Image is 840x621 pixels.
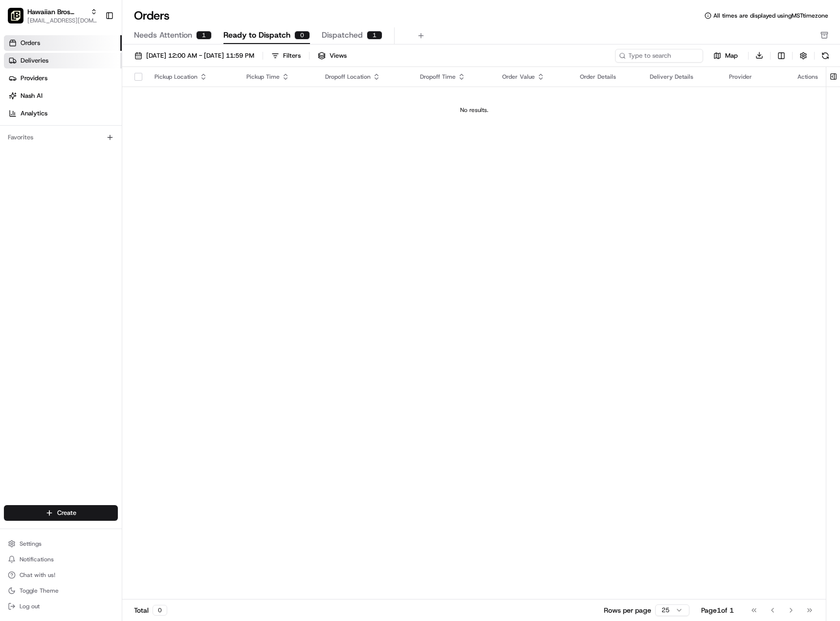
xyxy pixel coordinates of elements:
[10,93,27,111] img: 1736555255976-a54dd68f-1ca7-489b-9aae-adbdc363a1c4
[650,73,713,81] div: Delivery Details
[325,73,404,81] div: Dropoff Location
[4,537,118,551] button: Settings
[223,29,290,41] span: Ready to Dispatch
[21,39,40,47] span: Orders
[267,49,305,63] button: Filters
[4,88,122,104] a: Nash AI
[83,143,90,151] div: 💻
[33,93,160,103] div: Start new chat
[4,553,118,566] button: Notifications
[134,8,170,23] h1: Orders
[729,73,782,81] div: Provider
[10,10,29,29] img: Nash
[707,50,744,62] button: Map
[92,142,157,152] span: API Documentation
[701,605,734,615] div: Page 1 of 1
[20,142,75,152] span: Knowledge Base
[4,4,101,27] button: Hawaiian Bros (Denton TX_Loop 288)Hawaiian Bros ([PERSON_NAME] TX_Loop 288)[EMAIL_ADDRESS][DOMAIN...
[57,509,76,517] span: Create
[20,587,59,595] span: Toggle Theme
[4,568,118,582] button: Chat with us!
[6,138,79,155] a: 📗Knowledge Base
[4,35,122,51] a: Orders
[130,49,259,63] button: [DATE] 12:00 AM - [DATE] 11:59 PM
[20,571,55,579] span: Chat with us!
[4,53,122,68] a: Deliveries
[146,51,254,60] span: [DATE] 12:00 AM - [DATE] 11:59 PM
[8,8,23,23] img: Hawaiian Bros (Denton TX_Loop 288)
[25,63,161,73] input: Clear
[33,103,124,111] div: We're available if you need us!
[196,31,212,40] div: 1
[21,91,43,100] span: Nash AI
[4,70,122,86] a: Providers
[10,143,18,151] div: 📗
[725,51,738,60] span: Map
[604,605,651,615] p: Rows per page
[294,31,310,40] div: 0
[155,73,231,81] div: Pickup Location
[27,7,87,17] button: Hawaiian Bros ([PERSON_NAME] TX_Loop 288)
[818,49,832,63] button: Refresh
[4,599,118,613] button: Log out
[615,49,703,63] input: Type to search
[246,73,309,81] div: Pickup Time
[153,605,167,616] div: 0
[166,96,178,108] button: Start new chat
[10,39,178,55] p: Welcome 👋
[21,56,48,65] span: Deliveries
[580,73,634,81] div: Order Details
[97,166,118,173] span: Pylon
[283,51,301,60] div: Filters
[126,106,822,114] div: No results.
[134,605,167,616] div: Total
[27,17,97,24] button: [EMAIL_ADDRESS][DOMAIN_NAME]
[4,130,118,145] div: Favorites
[20,602,40,610] span: Log out
[21,109,47,118] span: Analytics
[330,51,347,60] span: Views
[79,138,161,155] a: 💻API Documentation
[313,49,351,63] button: Views
[797,73,818,81] div: Actions
[367,31,382,40] div: 1
[21,74,47,83] span: Providers
[4,106,122,121] a: Analytics
[20,540,42,548] span: Settings
[4,584,118,598] button: Toggle Theme
[20,555,54,563] span: Notifications
[4,505,118,521] button: Create
[713,12,828,20] span: All times are displayed using MST timezone
[134,29,192,41] span: Needs Attention
[502,73,565,81] div: Order Value
[420,73,486,81] div: Dropoff Time
[69,165,118,173] a: Powered byPylon
[322,29,363,41] span: Dispatched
